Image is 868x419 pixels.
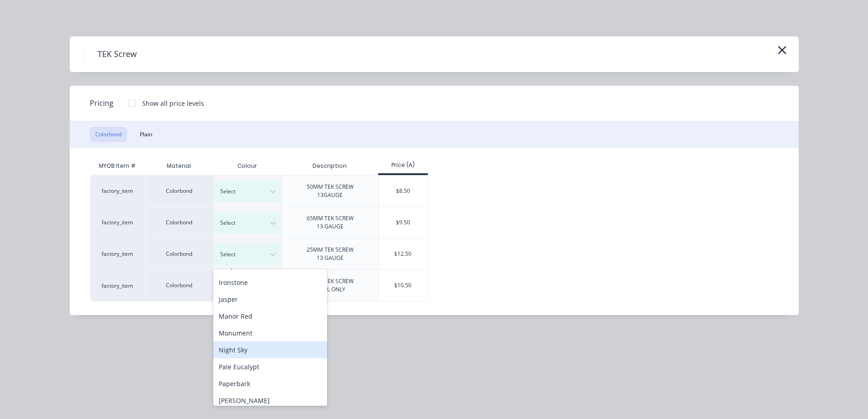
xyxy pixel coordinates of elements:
div: 25MM TEK SCREW 13 GAUGE [307,246,354,262]
div: factory_item [90,238,145,269]
div: $8.50 [379,176,427,207]
div: Description [305,155,354,177]
div: Jasper [213,291,327,308]
div: Paperbark [213,375,327,392]
div: Ironstone [213,274,327,291]
div: Manor Red [213,308,327,325]
button: Colorbond [90,127,127,142]
div: 50MM TEK SCREW 13GAUGE [307,183,354,199]
div: Colorbond [145,175,213,207]
div: Colorbond [145,238,213,269]
div: MYOB Item # [90,157,145,175]
h4: TEK Screw [83,46,150,63]
div: 16MM TEK SCREW STEEL ONLY [307,277,354,294]
div: factory_item [90,269,145,301]
div: 65MM TEK SCREW 13 GAUGE [307,214,354,231]
div: Colorbond [145,269,213,301]
div: $10.50 [379,270,427,301]
div: Monument [213,325,327,341]
div: Pale Eucalypt [213,358,327,375]
div: factory_item [90,175,145,207]
div: factory_item [90,207,145,238]
div: Colour [213,157,282,175]
div: $12.50 [379,238,427,269]
div: [PERSON_NAME] [213,392,327,409]
div: $9.50 [379,207,427,238]
div: Show all price levels [142,98,204,108]
div: Colorbond [145,207,213,238]
div: Price (A) [378,161,428,169]
div: Material [145,157,213,175]
span: Pricing [90,98,113,109]
button: Plain [134,127,158,142]
div: Night Sky [213,341,327,358]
